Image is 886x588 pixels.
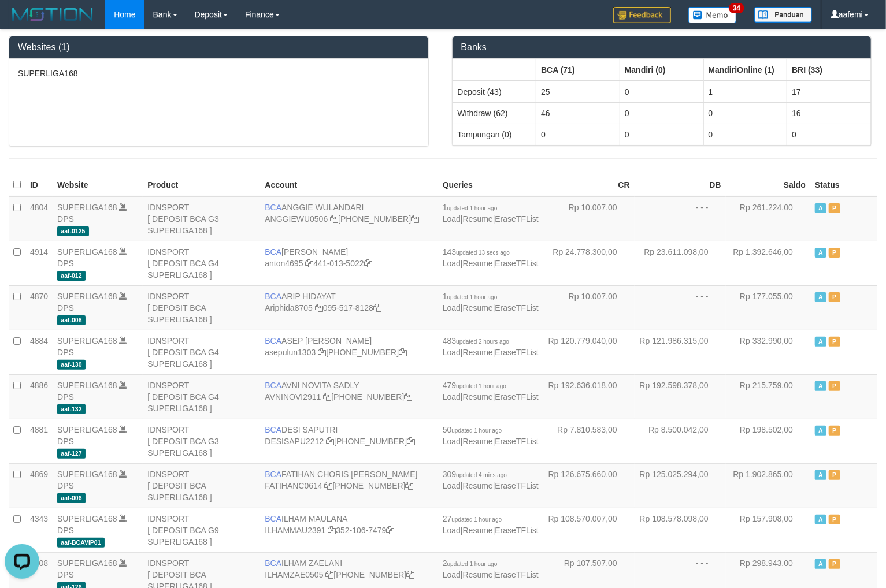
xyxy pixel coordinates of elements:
span: Active [815,426,826,436]
span: Active [815,203,826,213]
td: Rp 23.611.098,00 [635,241,726,285]
span: | | [443,292,539,312]
span: aaf-127 [57,449,86,459]
span: BCA [265,381,281,390]
td: Rp 192.636.018,00 [543,374,635,419]
a: Copy 4410135022 to clipboard [364,259,372,268]
a: Copy AVNINOVI2911 to clipboard [323,392,331,401]
a: EraseTFList [495,303,538,312]
span: Paused [829,203,840,213]
td: 4881 [25,419,53,463]
span: updated 1 hour ago [451,427,502,434]
a: EraseTFList [495,437,538,446]
td: DPS [53,508,143,552]
span: | | [443,247,539,268]
img: MOTION_logo.png [9,6,97,23]
td: DESI SAPUTRI [PHONE_NUMBER] [260,419,438,463]
a: Load [443,481,461,490]
td: Deposit (43) [453,81,536,103]
a: EraseTFList [495,259,538,268]
a: EraseTFList [495,214,538,224]
span: updated 2 hours ago [456,338,509,345]
td: Rp 8.500.042,00 [635,419,726,463]
span: 479 [443,381,506,390]
a: SUPERLIGA168 [57,470,117,479]
span: updated 13 secs ago [456,250,510,256]
span: Paused [829,292,840,302]
td: Rp 10.007,00 [543,285,635,330]
span: 483 [443,336,509,345]
a: Load [443,526,461,535]
span: Active [815,337,826,347]
span: | | [443,203,539,224]
td: IDNSPORT [ DEPOSIT BCA G9 SUPERLIGA168 ] [143,508,260,552]
td: IDNSPORT [ DEPOSIT BCA G4 SUPERLIGA168 ] [143,374,260,419]
span: Active [815,381,826,391]
td: 4886 [25,374,53,419]
span: Paused [829,248,840,258]
td: ASEP [PERSON_NAME] [PHONE_NUMBER] [260,330,438,374]
span: Active [815,292,826,302]
td: 0 [536,124,620,145]
span: BCA [265,203,281,212]
td: DPS [53,419,143,463]
th: Saldo [726,174,810,196]
th: Group: activate to sort column ascending [787,59,871,81]
a: SUPERLIGA168 [57,247,117,256]
a: Copy 4062281727 to clipboard [406,481,414,490]
td: Rp 332.990,00 [726,330,810,374]
td: Tampungan (0) [453,124,536,145]
td: Rp 1.392.646,00 [726,241,810,285]
span: Paused [829,337,840,347]
a: Load [443,570,461,579]
span: BCA [265,559,281,568]
span: Paused [829,559,840,569]
a: ILHAMZAE0505 [265,570,323,579]
td: 4869 [25,463,53,508]
span: updated 1 hour ago [451,516,502,523]
a: ANGGIEWU0506 [265,214,328,224]
td: IDNSPORT [ DEPOSIT BCA SUPERLIGA168 ] [143,285,260,330]
a: SUPERLIGA168 [57,559,117,568]
span: aaf-132 [57,404,86,414]
td: 46 [536,102,620,124]
a: EraseTFList [495,348,538,357]
a: SUPERLIGA168 [57,425,117,434]
td: ANGGIE WULANDARI [PHONE_NUMBER] [260,196,438,241]
span: aaf-130 [57,360,86,370]
td: Rp 192.598.378,00 [635,374,726,419]
span: 34 [729,3,744,13]
td: Rp 10.007,00 [543,196,635,241]
td: DPS [53,196,143,241]
td: Rp 177.055,00 [726,285,810,330]
td: AVNI NOVITA SADLY [PHONE_NUMBER] [260,374,438,419]
span: BCA [265,336,281,345]
td: 17 [787,81,871,103]
img: panduan.png [754,7,812,23]
a: Resume [463,392,493,401]
span: | | [443,425,539,446]
span: updated 4 mins ago [456,472,507,478]
td: 25 [536,81,620,103]
a: Copy 4062280631 to clipboard [406,570,414,579]
td: IDNSPORT [ DEPOSIT BCA G4 SUPERLIGA168 ] [143,330,260,374]
a: Resume [463,570,493,579]
span: 50 [443,425,502,434]
td: Rp 261.224,00 [726,196,810,241]
td: DPS [53,285,143,330]
th: Product [143,174,260,196]
td: IDNSPORT [ DEPOSIT BCA G3 SUPERLIGA168 ] [143,419,260,463]
td: Rp 120.779.040,00 [543,330,635,374]
span: aaf-006 [57,493,86,503]
td: Rp 198.502,00 [726,419,810,463]
h3: Banks [461,42,863,53]
span: Active [815,515,826,524]
a: Resume [463,526,493,535]
a: Load [443,392,461,401]
td: FATIHAN CHORIS [PERSON_NAME] [PHONE_NUMBER] [260,463,438,508]
a: Resume [463,481,493,490]
a: anton4695 [265,259,303,268]
a: SUPERLIGA168 [57,514,117,523]
td: 0 [620,102,703,124]
a: EraseTFList [495,570,538,579]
